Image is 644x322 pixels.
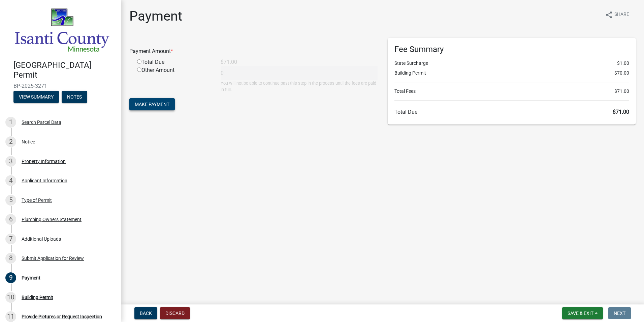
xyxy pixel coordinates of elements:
[22,217,82,222] div: Plumbing Owners Statement
[394,70,629,77] li: Building Permit
[22,256,84,261] div: Submit Application for Review
[62,91,87,103] button: Notes
[13,7,110,53] img: Isanti County, Minnesota
[22,198,52,203] div: Type of Permit
[394,109,629,115] h6: Total Due
[129,8,182,24] h1: Payment
[568,311,593,316] span: Save & Exit
[13,60,116,80] h4: [GEOGRAPHIC_DATA] Permit
[13,95,59,100] wm-modal-confirm: Summary
[5,175,16,186] div: 4
[132,58,216,66] div: Total Due
[129,98,175,110] button: Make Payment
[394,60,629,67] li: State Surcharge
[5,195,16,206] div: 5
[5,234,16,244] div: 7
[5,117,16,128] div: 1
[134,307,157,319] button: Back
[614,88,629,95] span: $71.00
[160,307,190,319] button: Discard
[5,253,16,264] div: 8
[22,295,53,300] div: Building Permit
[608,307,631,319] button: Next
[617,60,629,67] span: $1.00
[13,83,108,89] span: BP-2025-3271
[562,307,603,319] button: Save & Exit
[613,109,629,115] span: $71.00
[605,11,613,19] i: share
[22,139,35,144] div: Notice
[5,156,16,167] div: 3
[124,47,383,55] div: Payment Amount
[600,8,635,21] button: shareShare
[62,95,87,100] wm-modal-confirm: Notes
[22,275,40,280] div: Payment
[614,311,625,316] span: Next
[5,311,16,322] div: 11
[22,237,61,241] div: Additional Uploads
[614,11,629,19] span: Share
[140,311,152,316] span: Back
[394,45,629,54] h6: Fee Summary
[135,102,169,107] span: Make Payment
[394,88,629,95] li: Total Fees
[22,159,66,164] div: Property Information
[5,214,16,225] div: 6
[22,314,102,319] div: Provide Pictures or Request Inspection
[13,91,59,103] button: View Summary
[614,70,629,77] span: $70.00
[22,178,67,183] div: Applicant Information
[5,136,16,147] div: 2
[132,66,216,93] div: Other Amount
[5,292,16,303] div: 10
[5,272,16,283] div: 9
[22,120,61,125] div: Search Parcel Data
